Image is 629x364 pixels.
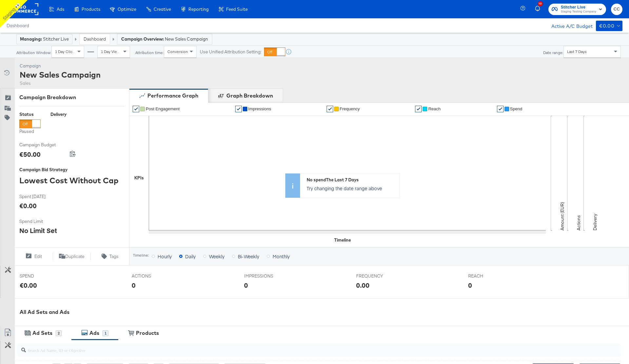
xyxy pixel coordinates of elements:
[65,253,85,260] span: Duplicate
[356,281,370,290] div: 0.00
[534,3,545,16] button: 10
[136,329,159,337] div: Products
[55,49,76,54] span: 1 Day Clicks
[135,50,164,55] div: Attribution time:
[19,150,41,159] div: €50.00
[19,193,68,200] span: Spent [DATE]
[209,253,224,260] span: Weekly
[132,273,181,279] span: ACTIONS
[20,281,37,290] div: €0.00
[248,106,271,111] span: Impressions
[16,50,51,55] div: Attribution Window:
[121,36,164,42] strong: Campaign Overview:
[118,7,136,12] span: Optimize
[50,111,67,118] div: Delivery
[20,273,69,279] span: SPEND
[103,330,108,336] div: 1
[468,281,472,290] div: 0
[34,253,42,260] span: Edit
[226,92,273,100] div: Graph Breakdown
[307,177,396,183] div: No spend The Last 7 Days
[26,341,565,354] input: Search Ad Name, ID or Objective
[19,142,68,148] span: Campaign Budget
[567,49,587,54] span: Last 7 Days
[428,106,441,111] span: Reach
[543,50,563,55] div: Date range:
[188,7,209,12] span: Reporting
[133,106,139,112] a: ✔
[538,1,543,6] div: 10
[20,69,101,80] div: New Sales Campaign
[56,330,62,336] div: 2
[20,80,101,86] div: Sales
[468,273,517,279] span: REACH
[611,4,622,15] button: CC
[614,6,620,13] span: CC
[599,22,614,30] div: €0.00
[235,106,242,112] a: ✔
[561,9,596,14] span: Staging Testing Company
[544,21,593,30] div: Active A/C Budget
[89,329,99,337] div: Ads
[340,106,360,111] span: Frequency
[19,226,57,235] div: No Limit Set
[19,218,68,225] span: Spend Limit
[91,252,129,260] button: Tags
[19,111,41,118] div: Status
[167,49,188,54] span: Conversion
[307,185,396,191] p: Try changing the date range above
[510,106,523,111] span: Spend
[356,273,405,279] span: FREQUENCY
[244,273,293,279] span: IMPRESSIONS
[273,253,290,260] span: Monthly
[19,128,41,135] label: Paused
[132,281,136,290] div: 0
[57,7,64,12] span: Ads
[53,252,91,260] button: Duplicate
[548,4,606,15] button: Stitcher LiveStaging Testing Company
[327,106,333,112] a: ✔
[158,253,172,260] span: Hourly
[200,49,261,55] label: Use Unified Attribution Setting:
[101,49,122,54] span: 1 Day Views
[82,7,100,12] span: Products
[497,106,504,112] a: ✔
[14,252,53,260] button: Edit
[20,36,42,42] strong: Managing:
[20,36,69,42] div: Stitcher Live
[20,308,629,316] div: All Ad Sets and Ads
[19,201,37,210] div: €0.00
[7,23,29,28] a: Dashboard
[415,106,422,112] a: ✔
[238,253,259,260] span: Bi-Weekly
[109,253,119,260] span: Tags
[133,253,149,258] div: Timeline:
[165,36,208,42] span: New Sales Campaign
[244,281,248,290] div: 0
[19,175,124,186] div: Lowest Cost Without Cap
[20,63,101,69] div: Campaign
[19,167,124,173] div: Campaign Bid Strategy
[185,253,196,260] span: Daily
[154,7,171,12] span: Creative
[147,92,198,100] div: Performance Graph
[19,94,124,101] div: Campaign Breakdown
[226,7,248,12] span: Feed Suite
[84,36,106,42] a: Dashboard
[596,21,622,31] button: €0.00
[146,106,180,111] span: Post Engagement
[32,329,52,337] div: Ad Sets
[561,4,596,11] span: Stitcher Live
